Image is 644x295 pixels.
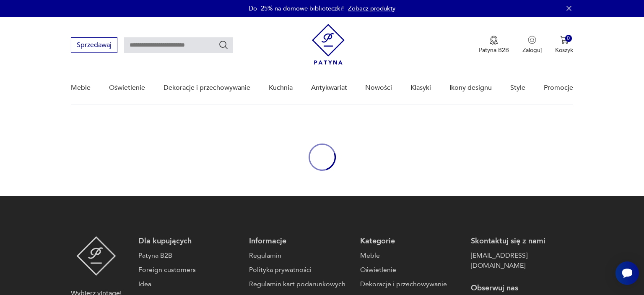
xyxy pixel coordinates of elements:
p: Skontaktuj się z nami [471,236,573,246]
a: Idea [138,279,241,289]
iframe: Smartsupp widget button [615,261,639,285]
p: Dla kupujących [138,236,241,246]
a: Meble [71,72,91,104]
p: Kategorie [360,236,462,246]
a: Dekoracje i przechowywanie [164,72,250,104]
p: Informacje [249,236,351,246]
a: Style [510,72,525,104]
a: Ikona medaluPatyna B2B [479,36,509,54]
img: Ikona koszyka [560,36,569,44]
a: Regulamin kart podarunkowych [249,279,351,289]
a: Zobacz produkty [348,4,395,13]
a: Antykwariat [311,72,347,104]
img: Patyna - sklep z meblami i dekoracjami vintage [76,236,116,276]
p: Zaloguj [522,46,542,54]
button: Sprzedawaj [71,37,117,53]
a: Klasyki [410,72,431,104]
a: Nowości [365,72,392,104]
button: Szukaj [218,40,229,50]
img: Patyna - sklep z meblami i dekoracjami vintage [312,24,345,65]
button: Zaloguj [522,36,542,54]
a: Ikony designu [449,72,492,104]
button: Patyna B2B [479,36,509,54]
img: Ikonka użytkownika [528,36,536,44]
a: Meble [360,251,462,261]
p: Koszyk [555,46,573,54]
a: [EMAIL_ADDRESS][DOMAIN_NAME] [471,251,573,271]
a: Promocje [544,72,573,104]
img: Ikona medalu [490,36,498,45]
a: Oświetlenie [360,265,462,275]
a: Polityka prywatności [249,265,351,275]
a: Foreign customers [138,265,241,275]
a: Dekoracje i przechowywanie [360,279,462,289]
a: Sprzedawaj [71,43,117,49]
div: 0 [565,35,572,42]
p: Obserwuj nas [471,283,573,293]
p: Patyna B2B [479,46,509,54]
a: Oświetlenie [109,72,145,104]
a: Regulamin [249,251,351,261]
a: Kuchnia [269,72,293,104]
p: Do -25% na domowe biblioteczki! [249,4,344,13]
a: Patyna B2B [138,251,241,261]
button: 0Koszyk [555,36,573,54]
